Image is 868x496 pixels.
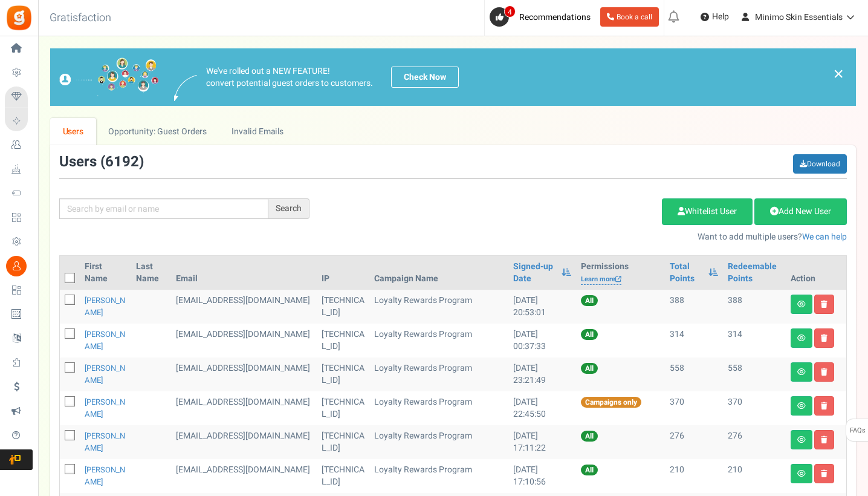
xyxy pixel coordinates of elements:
[581,275,621,285] a: Learn more
[36,6,125,30] h3: Gratisfaction
[508,324,575,357] td: [DATE] 00:37:33
[328,231,847,243] p: Want to add multiple users?
[317,459,370,493] td: [TECHNICAL_ID]
[5,4,33,31] img: Gratisfaction
[105,151,139,172] span: 6192
[849,419,866,442] span: FAQs
[369,425,508,459] td: Loyalty Rewards Program
[369,290,508,324] td: Loyalty Rewards Program
[508,290,575,324] td: [DATE] 20:53:01
[85,464,125,488] a: [PERSON_NAME]
[508,391,575,425] td: [DATE] 22:45:50
[696,7,734,27] a: Help
[369,391,508,425] td: Loyalty Rewards Program
[171,391,317,425] td: [EMAIL_ADDRESS][DOMAIN_NAME]
[96,118,219,145] a: Opportunity: Guest Orders
[833,67,844,81] a: ×
[581,363,598,374] span: All
[268,198,309,219] div: Search
[581,465,598,475] span: All
[581,431,598,442] span: All
[576,256,665,290] th: Permissions
[581,397,641,408] span: Campaigns only
[369,256,508,290] th: Campaign Name
[171,425,317,459] td: [EMAIL_ADDRESS][DOMAIN_NAME]
[85,362,125,386] a: [PERSON_NAME]
[369,459,508,493] td: Loyalty Rewards Program
[504,5,516,18] span: 4
[513,261,555,285] a: Signed-up Date
[600,7,659,27] a: Book a call
[317,357,370,391] td: [TECHNICAL_ID]
[50,118,96,145] a: Users
[59,198,268,219] input: Search by email or name
[709,11,729,23] span: Help
[490,7,595,27] a: 4 Recommendations
[755,11,843,24] span: Minimo Skin Essentials
[508,459,575,493] td: [DATE] 17:10:56
[508,357,575,391] td: [DATE] 23:21:49
[59,57,159,97] img: images
[171,256,317,290] th: Email
[519,11,591,24] span: Recommendations
[85,295,125,318] a: [PERSON_NAME]
[581,295,598,306] span: All
[171,290,317,324] td: [EMAIL_ADDRESS][DOMAIN_NAME]
[85,396,125,420] a: [PERSON_NAME]
[85,430,125,454] a: [PERSON_NAME]
[171,357,317,391] td: [EMAIL_ADDRESS][DOMAIN_NAME]
[317,324,370,357] td: [TECHNICAL_ID]
[131,256,171,290] th: Last Name
[317,256,370,290] th: IP
[174,75,197,101] img: images
[171,324,317,357] td: [EMAIL_ADDRESS][DOMAIN_NAME]
[317,290,370,324] td: [TECHNICAL_ID]
[508,425,575,459] td: [DATE] 17:11:22
[219,118,296,145] a: Invalid Emails
[171,459,317,493] td: [EMAIL_ADDRESS][DOMAIN_NAME]
[369,324,508,357] td: Loyalty Rewards Program
[85,328,125,352] a: [PERSON_NAME]
[206,65,373,90] p: We've rolled out a NEW FEATURE! convert potential guest orders to customers.
[317,391,370,425] td: [TECHNICAL_ID]
[317,425,370,459] td: [TECHNICAL_ID]
[59,154,144,170] h3: Users ( )
[581,329,598,340] span: All
[80,256,131,290] th: First Name
[369,357,508,391] td: Loyalty Rewards Program
[391,67,459,88] a: Check Now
